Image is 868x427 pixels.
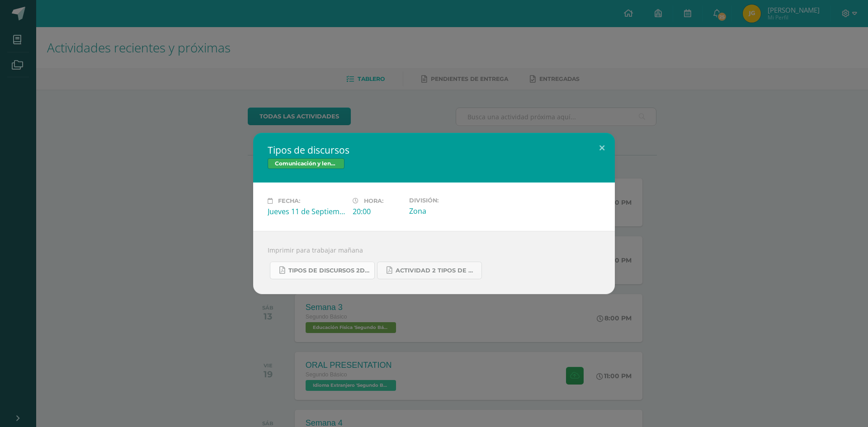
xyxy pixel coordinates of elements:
[268,144,600,156] h2: Tipos de discursos
[409,197,487,204] label: División:
[396,267,477,274] span: Actividad 2 tipos de discursos.pdf
[288,267,370,274] span: Tipos de discursos 2do. Bás..pdf
[353,206,402,216] div: 20:00
[253,231,615,294] div: Imprimir para trabajar mañana
[409,206,487,216] div: Zona
[278,197,300,204] span: Fecha:
[268,158,344,169] span: Comunicación y lenguaje
[377,262,482,279] a: Actividad 2 tipos de discursos.pdf
[589,133,615,164] button: Close (Esc)
[270,262,375,279] a: Tipos de discursos 2do. Bás..pdf
[364,197,383,204] span: Hora:
[268,206,345,216] div: Jueves 11 de Septiembre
